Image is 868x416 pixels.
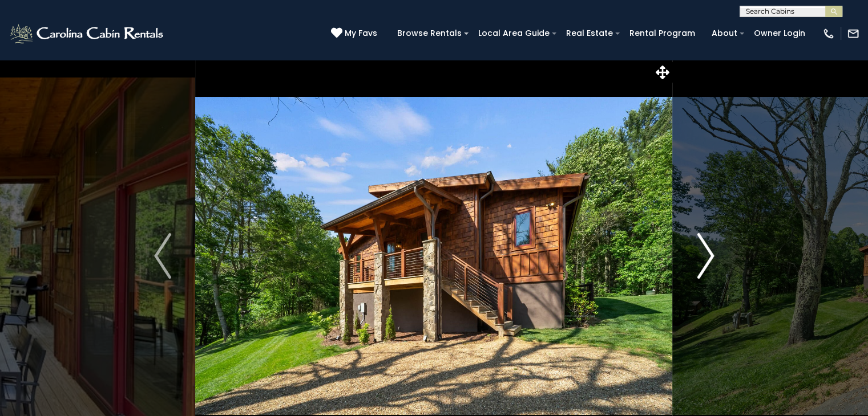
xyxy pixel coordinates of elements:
span: My Favs [345,27,377,39]
a: My Favs [331,27,380,40]
a: Local Area Guide [473,25,555,42]
a: Browse Rentals [391,25,467,42]
a: Real Estate [560,25,619,42]
img: arrow [697,233,714,279]
a: Owner Login [748,25,811,42]
img: phone-regular-white.png [822,27,835,40]
a: About [706,25,743,42]
img: arrow [154,233,171,279]
img: White-1-2.png [9,22,167,45]
a: Rental Program [624,25,701,42]
img: mail-regular-white.png [847,27,859,40]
